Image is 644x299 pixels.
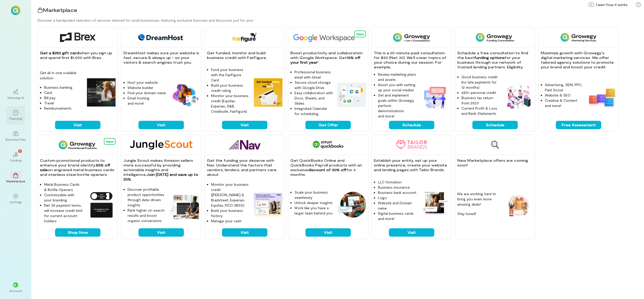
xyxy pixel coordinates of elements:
[232,33,257,42] img: FairFigure
[389,228,434,237] button: Visit
[19,148,21,153] span: 7
[128,90,166,95] li: Find your domain name
[211,83,250,93] li: Build your business credit rating
[211,67,250,83] li: Fund your business with the FairFigure Card
[44,100,83,106] li: Travel
[374,51,449,69] p: This is a 20-minute paid consultation for $30 (Net 30). We’ll cover topics of your choice during ...
[545,93,583,98] li: Website & SEO
[6,106,25,125] a: Planning
[294,106,333,116] li: Integrated Calendar for scheduling
[9,116,22,121] div: Planning
[290,158,366,177] p: Get QuickBooks Online and QuickBooks Payroll products with an exclusive for 6 months.
[294,69,333,80] li: Professional business email with Gmail
[294,90,333,106] li: Easy collaboration with Docs, Sheets, and Slides
[457,191,500,207] p: We are working hard to bring you even more amazing deals!
[308,168,346,172] strong: discount of 30% off
[44,106,83,111] li: Reimbursements
[290,33,367,42] img: Google Workspace
[378,200,417,211] li: Website and Domain name
[294,190,333,200] li: Scale your business seamlessly
[6,127,25,146] a: Business Plan
[5,137,26,141] div: Business Plan
[44,203,83,224] li: Net 30 payment terms, will increase credit limit for current account holders
[374,158,449,172] p: Establish your entity, set up your online presence, create your website and landing pages with Ta...
[378,190,417,195] li: Business bank account
[556,121,601,129] button: Free Assessment
[294,80,333,90] li: Secure cloud storage with Google Drive
[396,140,427,149] img: Tailor Brands
[313,140,344,149] img: QuickBooks
[305,228,351,237] button: Visit
[128,187,166,208] li: Discover profitable product opportunities through data-driven insights
[596,2,628,7] span: Learn how it works
[294,205,333,216] li: Work like you have a larger team behind you
[40,70,83,81] p: Get all in one scalable solution
[123,158,199,182] p: Jungle Scout makes Amazon sellers more successful by providing actionable insights and intelligence.
[211,182,250,208] li: Monitor your business credit ([PERSON_NAME] & Bradstreet, Experian, Equifax, FICO SBSS)
[504,83,533,111] img: Funding Consultation feature
[541,51,616,69] p: Maximize growth with Growegy's digital marketing services. We offer tailored agency solutions to ...
[106,140,113,143] span: New
[211,93,250,114] li: Monitor your business credit (Equifax, Experian, D&B, Creditsafe, FairFigure)
[254,78,282,107] img: FairFigure feature
[222,228,267,237] button: Visit
[461,106,500,116] li: Current Profit & Loss and Bank Statements
[561,33,597,42] img: Growegy - Marketing Services
[378,82,417,93] li: Assist you with setting up your social medias
[170,195,199,219] img: Jungle Scout feature
[59,140,97,149] img: Growegy Promo Products
[211,208,250,218] li: Build your business history
[461,74,500,90] li: Good business credit (no late payments for 12 months)
[40,51,116,60] p: when you sign up and spend first $1,000 with Brex.
[55,121,100,129] button: Visit
[40,51,79,55] strong: Get a $250 gift card
[421,83,449,111] img: 1-on-1 Consultation feature
[211,218,250,224] li: Manage your cash
[7,95,24,100] div: Growegy AI
[6,179,25,183] div: Marketplace
[337,83,366,107] img: Google Workspace feature
[588,87,616,107] img: Growegy - Marketing Services feature
[378,195,417,200] li: Logo
[128,80,166,85] li: Host your website
[170,83,199,107] img: DreamHost feature
[472,121,518,129] button: Schedule
[136,33,186,42] img: DreamHost
[378,93,417,119] li: Set and implement goals within Growegy, perform demonstrations and more!
[393,33,430,42] img: 1-on-1 Consultation
[421,190,449,215] img: Tailor Brands feature
[40,163,111,172] strong: 50% off sale
[457,158,533,168] p: New Marketplace offers are coming soon!
[128,208,166,223] li: Rank higher on search results and boost organic conversions
[87,78,116,107] img: Brex feature
[378,72,417,82] li: Review marketing plans and assets
[10,158,21,162] div: Funding
[130,140,192,149] img: Jungle Scout
[6,148,25,166] a: Funding
[545,98,583,108] li: Creative & Content and more!
[44,95,83,100] li: Bill pay
[6,189,25,208] a: Settings
[87,190,116,219] img: Growegy Promo Products feature
[6,85,25,104] a: Growegy AI
[44,90,83,95] li: Card
[139,228,184,237] button: Visit
[290,55,362,64] strong: 10% off your first year
[356,32,364,36] span: New
[222,121,267,129] button: Visit
[229,140,261,149] img: Nav
[457,51,533,69] p: Schedule a free consultation to find the best for your business through our network of trusted le...
[44,192,83,203] li: Customizable with your branding
[378,185,417,190] li: Business insurance
[44,85,83,90] li: Business banking
[476,33,514,42] img: Funding Consultation
[128,85,166,90] li: Website builder
[40,158,116,177] p: Custom promotional products to enhance your brand identity. on engraved metal business cards and ...
[6,169,25,187] a: Marketplace
[55,228,100,237] button: Shop Now
[123,51,199,65] p: DreamHost makes sure your website is fast, secure & always up - so your visitors & search engines...
[545,82,583,93] li: Advertising, SEM, PPC, Paid Social
[305,121,351,129] button: Get Offer
[389,121,434,129] button: Schedule
[378,211,417,221] li: Digital business cards and more!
